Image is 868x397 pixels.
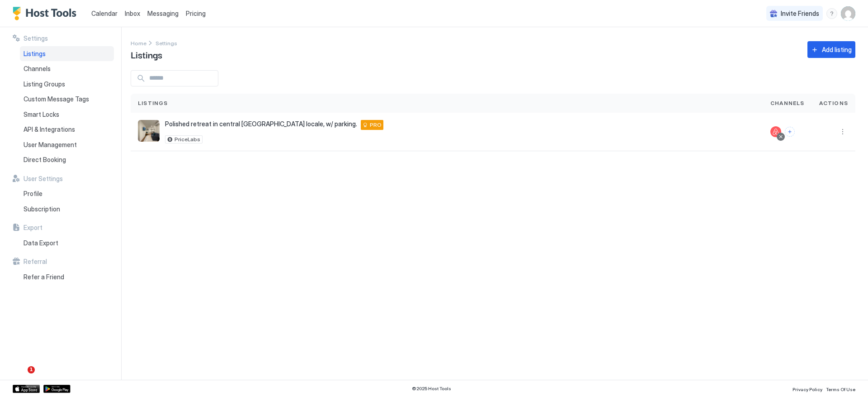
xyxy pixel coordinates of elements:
[146,71,218,86] input: Input Field
[24,190,42,198] span: Profile
[20,235,114,251] a: Data Export
[20,77,114,92] a: Listing Groups
[819,99,848,107] span: Actions
[793,387,822,392] span: Privacy Policy
[785,127,795,137] button: Connect channels
[147,9,179,18] a: Messaging
[837,126,848,137] button: More options
[24,125,75,134] span: API & Integrations
[147,10,179,17] span: Messaging
[770,99,805,107] span: Channels
[24,273,64,281] span: Refer a Friend
[20,201,114,217] a: Subscription
[24,50,46,58] span: Listings
[24,80,65,88] span: Listing Groups
[24,156,66,164] span: Direct Booking
[28,366,35,373] span: 1
[24,258,47,266] span: Referral
[826,387,855,392] span: Terms Of Use
[24,175,63,183] span: User Settings
[91,9,118,18] a: Calendar
[24,224,42,232] span: Export
[13,385,40,393] a: App Store
[9,366,31,388] iframe: Intercom live chat
[826,384,855,393] a: Terms Of Use
[807,41,855,58] button: Add listing
[91,10,118,17] span: Calendar
[20,107,114,122] a: Smart Locks
[412,386,451,392] span: © 2025 Host Tools
[24,110,59,119] span: Smart Locks
[125,9,140,18] a: Inbox
[20,61,114,77] a: Channels
[138,99,168,107] span: Listings
[841,6,855,21] div: User profile
[138,120,160,142] div: listing image
[20,186,114,201] a: Profile
[837,126,848,137] div: menu
[822,45,852,54] div: Add listing
[43,385,71,393] a: Google Play Store
[20,137,114,153] a: User Management
[826,8,837,19] div: menu
[131,40,146,47] span: Home
[20,269,114,285] a: Refer a Friend
[131,48,162,61] span: Listings
[793,384,822,393] a: Privacy Policy
[24,95,89,103] span: Custom Message Tags
[125,10,140,17] span: Inbox
[24,239,58,247] span: Data Export
[20,46,114,62] a: Listings
[156,40,177,47] span: Settings
[24,34,48,43] span: Settings
[370,121,382,129] span: PRO
[20,91,114,107] a: Custom Message Tags
[24,205,60,213] span: Subscription
[156,38,177,48] a: Settings
[20,152,114,167] a: Direct Booking
[131,38,146,48] div: Breadcrumb
[24,141,77,149] span: User Management
[781,10,819,18] span: Invite Friends
[20,122,114,137] a: API & Integrations
[186,10,206,18] span: Pricing
[24,65,51,73] span: Channels
[131,38,146,48] a: Home
[165,120,357,128] span: Polished retreat in central [GEOGRAPHIC_DATA] locale, w/ parking.
[13,7,80,20] a: Host Tools Logo
[156,38,177,48] div: Breadcrumb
